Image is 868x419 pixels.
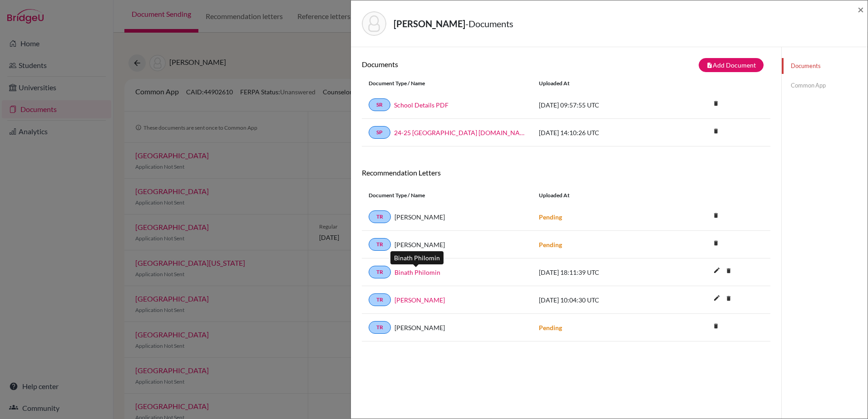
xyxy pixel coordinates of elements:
a: [PERSON_NAME] [395,295,445,305]
a: TR [369,293,391,306]
span: [DATE] 18:11:39 UTC [539,268,599,276]
h6: Documents [362,60,566,68]
strong: [PERSON_NAME] [394,18,465,29]
a: SR [369,98,390,111]
i: edit [710,263,724,278]
h6: Recommendation Letters [362,168,770,177]
a: SP [369,126,390,139]
a: School Details PDF [394,100,449,110]
i: note_add [706,62,713,68]
a: 24-25 [GEOGRAPHIC_DATA] [DOMAIN_NAME]_wide [394,128,525,137]
div: Document Type / Name [362,191,532,200]
a: delete [709,321,723,333]
a: delete [709,126,723,138]
i: delete [709,236,723,250]
a: delete [722,265,735,278]
a: Documents [782,58,868,74]
strong: Pending [539,241,562,248]
span: [PERSON_NAME] [395,212,445,222]
a: Common App [782,78,868,93]
i: delete [709,124,723,138]
a: Binath Philomin [395,268,440,277]
a: delete [722,293,735,305]
span: [DATE] 10:04:30 UTC [539,296,599,304]
i: delete [722,292,735,305]
div: Uploaded at [532,79,668,88]
i: edit [710,291,724,305]
i: delete [709,319,723,333]
span: [PERSON_NAME] [395,240,445,249]
button: edit [709,264,725,278]
div: Uploaded at [532,191,668,200]
a: TR [369,210,391,223]
div: [DATE] 09:57:55 UTC [532,100,668,110]
i: delete [709,209,723,222]
button: Close [858,4,864,15]
a: TR [369,266,391,278]
span: - Documents [465,18,513,29]
a: TR [369,238,391,251]
span: [PERSON_NAME] [395,323,445,332]
i: delete [709,97,723,110]
span: × [858,3,864,16]
strong: Pending [539,324,562,331]
div: [DATE] 14:10:26 UTC [532,128,668,137]
i: delete [722,264,735,278]
a: delete [709,238,723,250]
div: Binath Philomin [390,251,444,264]
button: edit [709,292,725,306]
div: Document Type / Name [362,79,532,88]
button: note_addAdd Document [699,58,764,72]
a: delete [709,210,723,222]
a: TR [369,321,391,334]
strong: Pending [539,213,562,221]
a: delete [709,98,723,110]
